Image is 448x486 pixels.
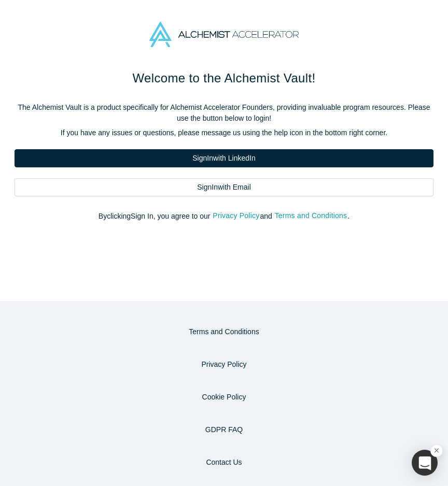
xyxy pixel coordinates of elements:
p: The Alchemist Vault is a product specifically for Alchemist Accelerator Founders, providing inval... [15,102,433,124]
p: By clicking Sign In , you agree to our and . [15,211,433,222]
p: If you have any issues or questions, please message us using the help icon in the bottom right co... [15,127,433,138]
a: SignInwith LinkedIn [15,149,433,167]
button: Terms and Conditions [274,210,348,222]
h1: Welcome to the Alchemist Vault! [15,69,433,88]
a: Contact Us [195,453,253,471]
button: Privacy Policy [212,210,260,222]
button: Privacy Policy [190,355,257,374]
a: SignInwith Email [15,178,433,196]
button: Terms and Conditions [178,323,270,341]
img: Alchemist Accelerator Logo [149,22,299,47]
button: Cookie Policy [191,388,257,406]
a: GDPR FAQ [194,421,254,439]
